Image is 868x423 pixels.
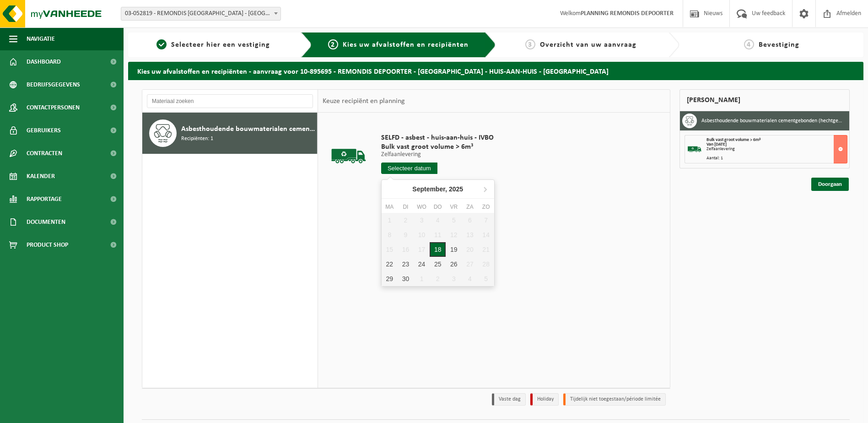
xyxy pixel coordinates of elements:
[706,142,727,147] strong: Van [DATE]
[27,96,80,119] span: Contactpersonen
[706,137,760,142] span: Bulk vast groot volume > 6m³
[759,41,799,49] span: Bevestiging
[462,202,478,211] div: za
[381,142,494,152] span: Bulk vast groot volume > 6m³
[492,393,526,406] li: Vaste dag
[181,135,213,143] span: Recipiënten: 1
[449,186,463,192] i: 2025
[27,50,61,73] span: Dashboard
[430,202,446,211] div: do
[382,202,398,211] div: ma
[409,182,467,196] div: September,
[382,257,398,271] div: 22
[398,271,414,286] div: 30
[414,271,430,286] div: 1
[478,202,494,211] div: zo
[414,257,430,271] div: 24
[27,188,62,211] span: Rapportage
[381,133,494,142] span: SELFD - asbest - huis-aan-huis - IVBO
[446,242,462,257] div: 19
[679,89,850,111] div: [PERSON_NAME]
[381,152,494,158] p: Zelfaanlevering
[27,142,62,165] span: Contracten
[27,27,55,50] span: Navigatie
[133,39,294,50] a: 1Selecteer hier een vestiging
[343,41,469,49] span: Kies uw afvalstoffen en recipiënten
[27,233,68,256] span: Product Shop
[706,156,847,161] div: Aantal: 1
[540,41,636,49] span: Overzicht van uw aanvraag
[171,41,270,49] span: Selecteer hier een vestiging
[27,165,55,188] span: Kalender
[530,393,559,406] li: Holiday
[398,202,414,211] div: di
[430,271,446,286] div: 2
[328,39,338,49] span: 2
[121,7,281,21] span: 03-052819 - REMONDIS WEST-VLAANDEREN - OOSTENDE
[706,147,847,152] div: Zelfaanlevering
[27,73,80,96] span: Bedrijfsgegevens
[147,94,313,108] input: Materiaal zoeken
[318,90,410,113] div: Keuze recipiënt en planning
[581,10,674,17] strong: PLANNING REMONDIS DEPOORTER
[414,202,430,211] div: wo
[382,271,398,286] div: 29
[128,62,863,80] h2: Kies uw afvalstoffen en recipiënten - aanvraag voor 10-895695 - REMONDIS DEPOORTER - [GEOGRAPHIC_...
[156,39,167,49] span: 1
[701,114,842,128] h3: Asbesthoudende bouwmaterialen cementgebonden (hechtgebonden)
[525,39,535,49] span: 3
[446,271,462,286] div: 3
[181,124,315,135] span: Asbesthoudende bouwmaterialen cementgebonden (hechtgebonden)
[27,119,61,142] span: Gebruikers
[430,242,446,257] div: 18
[563,393,666,406] li: Tijdelijk niet toegestaan/période limitée
[744,39,754,49] span: 4
[446,257,462,271] div: 26
[381,163,437,174] input: Selecteer datum
[430,257,446,271] div: 25
[446,202,462,211] div: vr
[811,178,849,191] a: Doorgaan
[27,211,65,233] span: Documenten
[142,113,318,154] button: Asbesthoudende bouwmaterialen cementgebonden (hechtgebonden) Recipiënten: 1
[121,7,280,20] span: 03-052819 - REMONDIS WEST-VLAANDEREN - OOSTENDE
[398,257,414,271] div: 23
